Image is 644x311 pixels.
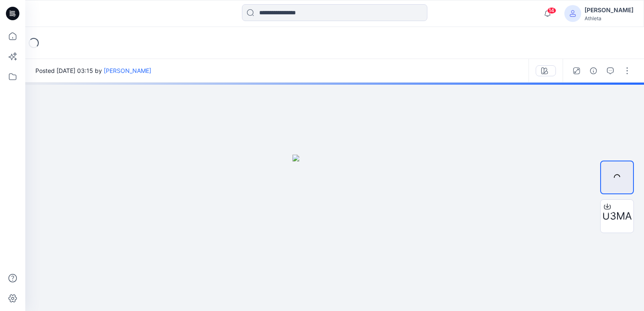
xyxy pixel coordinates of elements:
[104,67,151,74] a: [PERSON_NAME]
[587,64,600,78] button: Details
[35,66,151,75] span: Posted [DATE] 03:15 by
[585,15,633,21] div: Athleta
[292,155,377,311] img: eyJhbGciOiJIUzI1NiIsImtpZCI6IjAiLCJzbHQiOiJzZXMiLCJ0eXAiOiJKV1QifQ.eyJkYXRhIjp7InR5cGUiOiJzdG9yYW...
[569,10,576,17] svg: avatar
[602,209,632,224] span: U3MA
[585,5,633,15] div: [PERSON_NAME]
[547,7,556,14] span: 14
